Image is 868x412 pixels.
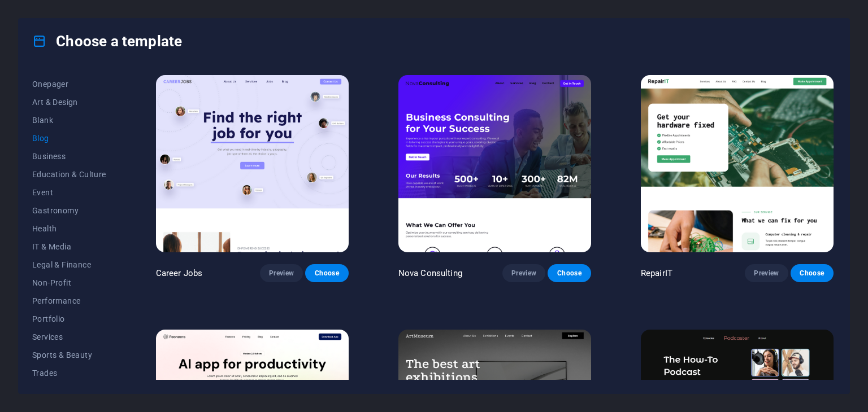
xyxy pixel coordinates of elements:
img: RepairIT [641,75,834,252]
button: Preview [502,264,545,282]
p: Career Jobs [156,268,203,279]
span: Performance [32,296,106,305]
span: Gastronomy [32,206,106,215]
button: Preview [745,264,788,282]
button: Preview [260,264,303,282]
button: Event [32,183,106,201]
span: Education & Culture [32,170,106,179]
button: Legal & Finance [32,256,106,274]
button: Education & Culture [32,165,106,183]
button: Business [32,147,106,165]
button: Trades [32,364,106,382]
img: Career Jobs [156,75,349,252]
button: Gastronomy [32,201,106,220]
span: Trades [32,369,106,378]
button: IT & Media [32,238,106,256]
p: Nova Consulting [398,268,462,279]
button: Choose [791,264,834,282]
img: Nova Consulting [398,75,591,252]
span: Health [32,224,106,233]
span: Preview [269,269,294,278]
span: Art & Design [32,98,106,107]
span: Portfolio [32,314,106,323]
span: Blog [32,134,106,143]
span: Onepager [32,80,106,89]
span: Business [32,152,106,161]
button: Art & Design [32,93,106,111]
span: Non-Profit [32,278,106,287]
span: Services [32,332,106,341]
span: Event [32,188,106,197]
button: Choose [548,264,591,282]
span: Legal & Finance [32,260,106,269]
button: Health [32,220,106,238]
span: Sports & Beauty [32,350,106,360]
button: Choose [305,264,348,282]
p: RepairIT [641,268,672,279]
button: Sports & Beauty [32,346,106,364]
span: Blank [32,116,106,125]
span: Preview [754,269,779,278]
button: Non-Profit [32,274,106,292]
button: Portfolio [32,310,106,328]
span: Choose [557,269,581,278]
button: Blank [32,111,106,129]
span: Choose [314,269,339,278]
span: Preview [511,269,536,278]
span: IT & Media [32,242,106,251]
button: Performance [32,292,106,310]
span: Choose [800,269,824,278]
button: Blog [32,129,106,147]
h4: Choose a template [32,32,182,50]
button: Services [32,328,106,346]
button: Onepager [32,75,106,93]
